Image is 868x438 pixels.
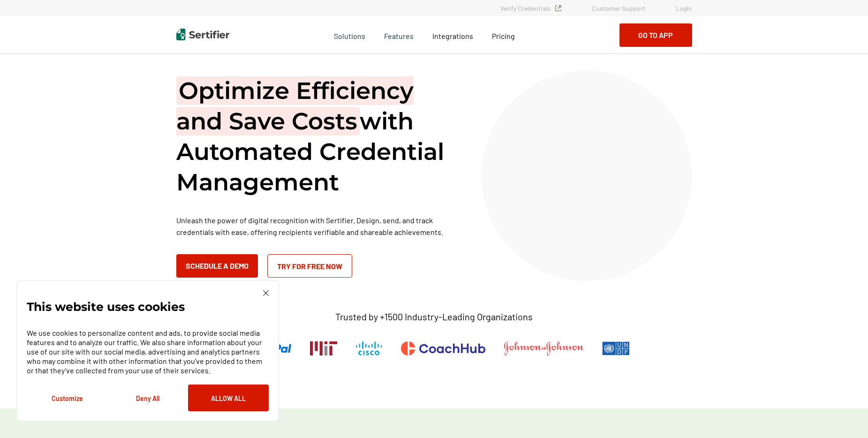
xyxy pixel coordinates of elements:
span: Features [384,29,414,41]
a: Try for Free Now [267,254,352,278]
button: Deny All [107,385,188,411]
img: Cookie Popup Close [263,290,269,296]
a: Login [676,4,692,12]
img: Cisco [356,341,382,355]
h1: with Automated Credential Management [176,76,458,197]
button: Go to App [619,23,692,47]
span: Integrations [432,31,473,40]
a: Verify Credentials [500,4,561,12]
p: Unleash the power of digital recognition with Sertifier. Design, send, and track credentials with... [176,214,458,238]
img: CoachHub [401,341,485,355]
span: Solutions [334,29,365,41]
img: UNDP [602,341,630,355]
a: Pricing [492,29,515,41]
button: Schedule a Demo [176,254,258,278]
p: Trusted by +1500 Industry-Leading Organizations [335,311,533,323]
a: Customer Support [592,4,645,12]
span: Optimize Efficiency and Save Costs [176,76,414,136]
img: Verified [555,5,561,11]
button: Customize [27,385,107,411]
a: Integrations [432,29,473,41]
button: Allow All [188,385,269,411]
img: Sertifier | Digital Credentialing Platform [176,29,229,40]
img: Johnson & Johnson [504,341,583,355]
p: We use cookies to personalize content and ads, to provide social media features and to analyze ou... [27,328,269,375]
img: Massachusetts Institute of Technology [310,341,337,355]
p: This website uses cookies [27,302,185,311]
span: Pricing [492,31,515,40]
